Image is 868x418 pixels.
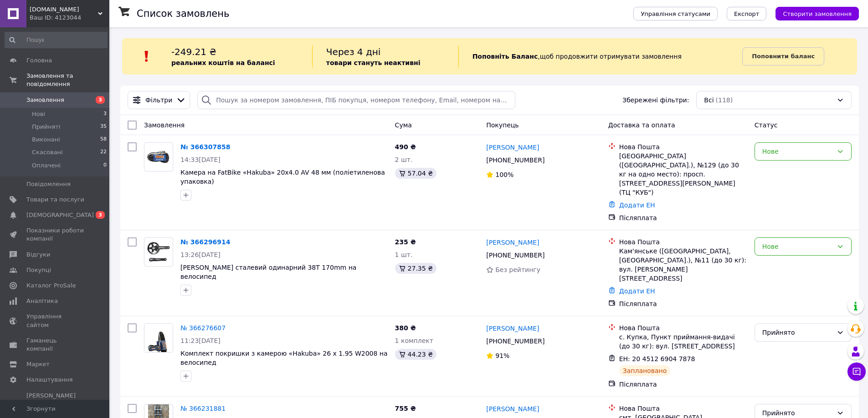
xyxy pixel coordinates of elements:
div: Нова Пошта [619,323,747,332]
div: Заплановано [619,365,671,376]
b: Поповніть Баланс [473,53,538,60]
a: Фото товару [144,237,173,267]
span: [DEMOGRAPHIC_DATA] [26,211,94,219]
b: товари стануть неактивні [326,59,421,66]
span: 1 шт. [395,251,413,258]
span: Показники роботи компанії [26,227,84,243]
a: № 366296914 [180,238,230,246]
span: Скасовані [32,148,63,156]
div: Нова Пошта [619,237,747,247]
img: Фото товару [144,146,173,168]
div: Нова Пошта [619,404,747,413]
div: 27.35 ₴ [395,263,437,274]
div: Прийнято [762,408,833,418]
img: Фото товару [144,324,173,352]
span: 14:33[DATE] [180,156,221,163]
div: [GEOGRAPHIC_DATA] ([GEOGRAPHIC_DATA].), №129 (до 30 кг на одно место): просп. [STREET_ADDRESS][PE... [619,151,747,197]
a: [PERSON_NAME] [486,324,539,333]
span: Статус [755,121,778,129]
a: № 366276607 [180,324,226,332]
span: Аналітика [26,297,58,305]
div: [PHONE_NUMBER] [484,335,546,347]
span: 22 [100,148,107,156]
span: ЕН: 20 4512 6904 7878 [619,355,695,363]
span: Комплект покришки з камерою «Hakuba» 26 x 1.95 W2008 на велосипед [180,350,388,366]
span: Без рейтингу [495,266,540,273]
span: 3 [96,96,105,104]
div: Післяплата [619,380,747,389]
span: Створити замовлення [783,10,852,17]
button: Управління статусами [633,7,718,20]
span: Замовлення [26,96,64,104]
span: 3 [96,211,105,219]
div: с. Купка, Пункт приймання-видачі (до 30 кг): вул. [STREET_ADDRESS] [619,332,747,351]
div: Ваш ID: 4123044 [30,14,109,22]
span: Управління статусами [641,10,710,17]
span: 3 [103,110,107,118]
span: 58 [100,136,107,144]
div: 57.04 ₴ [395,168,437,179]
div: , щоб продовжити отримувати замовлення [458,45,743,67]
a: [PERSON_NAME] сталевий одинарний 38T 170mm на велосипед [180,264,356,280]
a: № 366307858 [180,143,230,151]
a: Додати ЕН [619,287,655,295]
h1: Список замовлень [137,8,229,19]
div: Нове [762,146,833,156]
span: Камера на FatBike «Hakuba» 20x4.0 AV 48 мм (поліетиленова упаковка) [180,169,385,185]
span: Замовлення [144,121,185,129]
span: Управління сайтом [26,312,84,329]
span: Прийняті [32,123,60,131]
span: Відгуки [26,251,50,259]
a: Додати ЕН [619,201,655,209]
a: Поповнити баланс [742,47,824,65]
span: (118) [716,96,733,104]
span: Через 4 дні [326,46,381,57]
span: 13:26[DATE] [180,251,221,258]
img: Фото товару [144,241,173,263]
span: Покупець [486,121,519,129]
button: Чат з покупцем [847,363,866,381]
div: Нове [762,242,833,252]
span: [PERSON_NAME] та рахунки [26,392,84,417]
span: Експорт [734,10,760,17]
span: 91% [495,352,509,359]
span: Каталог ProSale [26,282,76,290]
span: -249.21 ₴ [171,46,216,57]
span: Feller.Bike [30,5,98,14]
span: Cума [395,121,412,129]
span: 755 ₴ [395,405,416,412]
a: [PERSON_NAME] [486,404,539,413]
span: Гаманець компанії [26,337,84,353]
span: Виконані [32,136,60,144]
a: Фото товару [144,142,173,171]
img: :exclamation: [140,50,154,63]
a: [PERSON_NAME] [486,143,539,152]
span: 35 [100,123,107,131]
span: 2 шт. [395,156,413,163]
span: 1 комплект [395,337,433,344]
div: 44.23 ₴ [395,349,437,360]
a: Фото товару [144,323,173,353]
div: Нова Пошта [619,142,747,151]
a: Створити замовлення [766,10,859,17]
button: Експорт [727,7,767,20]
div: Післяплата [619,213,747,222]
button: Створити замовлення [776,7,859,20]
span: Оплачені [32,161,61,170]
span: Повідомлення [26,180,71,188]
span: Доставка та оплата [608,121,675,129]
span: Покупці [26,266,51,274]
span: 11:23[DATE] [180,337,221,344]
b: Поповнити баланс [752,53,815,60]
div: Кам'янське ([GEOGRAPHIC_DATA], [GEOGRAPHIC_DATA].), №11 (до 30 кг): вул. [PERSON_NAME][STREET_ADD... [619,247,747,283]
span: Маркет [26,360,50,368]
span: 235 ₴ [395,238,416,246]
span: Головна [26,56,52,65]
span: Замовлення та повідомлення [26,72,109,88]
input: Пошук [5,32,108,48]
div: [PHONE_NUMBER] [484,154,546,166]
a: [PERSON_NAME] [486,238,539,247]
div: [PHONE_NUMBER] [484,249,546,262]
div: Післяплата [619,299,747,308]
